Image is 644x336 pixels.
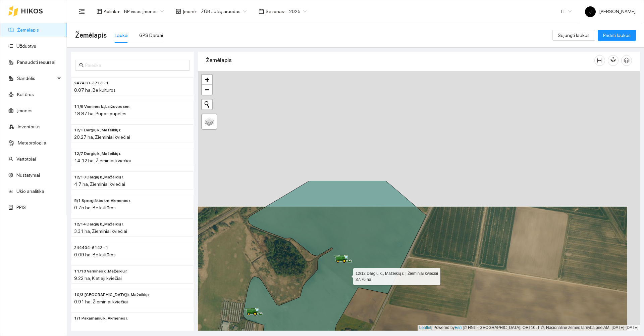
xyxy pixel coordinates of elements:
[74,158,131,163] span: 14.12 ha, Žieminiai kviečiai
[74,221,124,227] span: 12/14 Dargių k., Mažeikių r.
[598,30,636,41] button: Pridėti laukus
[74,80,109,86] span: 247418-3713 - 1
[74,252,116,257] span: 0.09 ha, Be kultūros
[79,8,85,14] span: menu-fold
[139,32,163,39] div: GPS Darbai
[202,99,212,110] button: Initiate a new search
[75,30,107,41] span: Žemėlapis
[589,6,592,17] span: J
[552,30,595,41] button: Sujungti laukus
[17,72,55,85] span: Sandėlis
[75,5,89,18] button: menu-fold
[594,55,605,66] button: column-width
[558,32,590,39] span: Sujungti laukus
[74,299,128,304] span: 0.91 ha, Žieminiai kviečiai
[552,33,595,38] a: Sujungti laukus
[585,9,636,14] span: [PERSON_NAME]
[595,58,605,63] span: column-width
[183,8,197,15] span: Įmonė :
[16,43,36,49] a: Užduotys
[18,140,46,145] a: Meteorologija
[74,87,116,93] span: 0.07 ha, Be kultūros
[202,114,217,129] a: Layers
[97,9,102,14] span: layout
[561,6,572,16] span: LT
[74,134,130,140] span: 20.27 ha, Žieminiai kviečiai
[202,85,212,95] a: Zoom out
[201,6,247,16] span: ŽŪB Jučių aruodas
[455,325,462,330] a: Esri
[289,6,307,16] span: 2025
[418,325,640,331] div: | Powered by © HNIT-[GEOGRAPHIC_DATA]; ORT10LT ©, Nacionalinė žemės tarnyba prie AM, [DATE]-[DATE]
[74,103,130,110] span: 11/9 Varninės k., Laižuvos sen.
[74,205,116,210] span: 0.75 ha, Be kultūros
[74,111,126,116] span: 18.87 ha, Pupos pupelės
[16,156,36,162] a: Vartotojai
[74,315,128,322] span: 1/1 Pakamanių k., Akmenės r.
[17,92,34,97] a: Kultūros
[16,188,44,194] a: Ūkio analitika
[74,181,125,187] span: 4.7 ha, Žieminiai kviečiai
[18,124,41,129] a: Inventorius
[74,198,131,204] span: 5/1 Sprogiškės km. Akmenės r.
[74,151,121,157] span: 12/7 Dargių k., Mažeikių r.
[104,8,120,15] span: Aplinka :
[17,27,39,33] a: Žemėlapis
[463,325,464,330] span: |
[74,127,121,133] span: 12/1 Dargių k., Mažeikių r.
[79,63,84,68] span: search
[74,268,127,275] span: 11/10 Varninės k., Mažeikių r.
[16,205,26,210] a: PPIS
[85,61,186,69] input: Paieška
[124,6,164,16] span: BP visos įmonės
[205,75,209,84] span: +
[17,59,55,65] a: Panaudoti resursai
[17,108,33,113] a: Įmonės
[419,325,431,330] a: Leaflet
[74,174,124,180] span: 12/13 Dargių k., Mažeikių r.
[259,9,264,14] span: calendar
[115,32,128,39] div: Laukai
[74,276,122,281] span: 9.22 ha, Kietieji kviečiai
[205,85,209,94] span: −
[266,8,285,15] span: Sezonas :
[202,75,212,85] a: Zoom in
[74,245,108,251] span: 244404-6142 - 1
[74,228,127,234] span: 3.31 ha, Žieminiai kviečiai
[603,32,631,39] span: Pridėti laukus
[598,33,636,38] a: Pridėti laukus
[176,9,181,14] span: shop
[16,172,40,178] a: Nustatymai
[74,292,150,298] span: 10/3 Kalniškių k. Mažeikių r.
[206,51,594,70] div: Žemėlapis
